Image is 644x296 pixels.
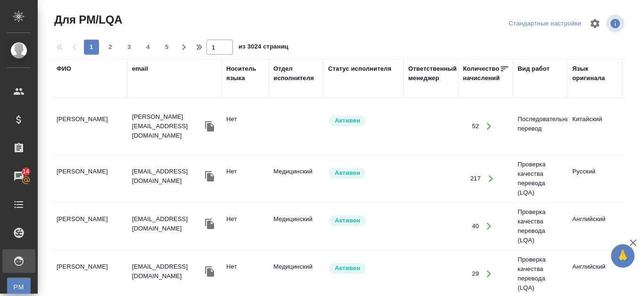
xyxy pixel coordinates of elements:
[479,264,499,284] button: Открыть работы
[472,122,479,131] div: 52
[568,162,622,195] td: Русский
[269,210,323,243] td: Медицинский
[122,42,137,52] span: 3
[408,64,457,83] div: Ответственный менеджер
[328,167,399,180] div: Рядовой исполнитель: назначай с учетом рейтинга
[2,164,35,188] a: 14
[611,244,635,268] button: 🙏
[132,214,203,233] p: [EMAIL_ADDRESS][DOMAIN_NAME]
[203,119,217,133] button: Скопировать
[159,40,174,55] button: 5
[269,257,323,290] td: Медицинский
[132,167,203,186] p: [EMAIL_ADDRESS][DOMAIN_NAME]
[140,42,156,52] span: 4
[140,40,156,55] button: 4
[57,64,71,74] div: ФИО
[203,169,217,183] button: Скопировать
[328,115,399,127] div: Рядовой исполнитель: назначай с учетом рейтинга
[222,162,269,195] td: Нет
[328,64,391,74] div: Статус исполнителя
[222,110,269,143] td: Нет
[239,41,289,55] span: из 3024 страниц
[479,117,499,136] button: Открыть работы
[470,174,480,183] div: 217
[568,257,622,290] td: Английский
[132,262,203,281] p: [EMAIL_ADDRESS][DOMAIN_NAME]
[615,246,631,266] span: 🙏
[17,167,35,176] span: 14
[472,222,479,231] div: 40
[568,110,622,143] td: Китайский
[513,110,568,143] td: Последовательный перевод
[52,162,127,195] td: [PERSON_NAME]
[103,42,118,52] span: 2
[335,263,360,273] p: Активен
[222,257,269,290] td: Нет
[606,15,626,33] span: Посмотреть информацию
[132,112,203,140] p: [PERSON_NAME][EMAIL_ADDRESS][DOMAIN_NAME]
[572,64,618,83] div: Язык оригинала
[513,203,568,250] td: Проверка качества перевода (LQA)
[122,40,137,55] button: 3
[222,210,269,243] td: Нет
[335,168,360,178] p: Активен
[132,64,148,74] div: email
[52,110,127,143] td: [PERSON_NAME]
[335,216,360,225] p: Активен
[52,210,127,243] td: [PERSON_NAME]
[481,169,501,189] button: Открыть работы
[568,210,622,243] td: Английский
[159,42,174,52] span: 5
[328,262,399,275] div: Рядовой исполнитель: назначай с учетом рейтинга
[335,116,360,125] p: Активен
[479,217,499,236] button: Открыть работы
[273,64,319,83] div: Отдел исполнителя
[328,214,399,227] div: Рядовой исполнитель: назначай с учетом рейтинга
[203,217,217,231] button: Скопировать
[52,12,122,27] span: Для PM/LQA
[513,155,568,202] td: Проверка качества перевода (LQA)
[103,40,118,55] button: 2
[463,64,500,83] div: Количество начислений
[472,269,479,279] div: 29
[518,64,550,74] div: Вид работ
[52,257,127,290] td: [PERSON_NAME]
[203,264,217,279] button: Скопировать
[584,12,606,35] span: Настроить таблицу
[506,16,584,31] div: split button
[269,162,323,195] td: Медицинский
[226,64,264,83] div: Носитель языка
[12,282,26,292] span: PM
